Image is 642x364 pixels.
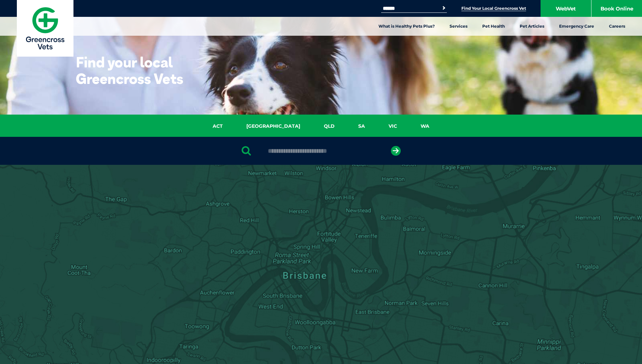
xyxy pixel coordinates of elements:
a: Emergency Care [552,17,602,36]
a: Services [442,17,475,36]
a: WA [409,122,441,130]
a: ACT [201,122,235,130]
a: Careers [602,17,633,36]
a: Pet Articles [512,17,552,36]
a: Pet Health [475,17,512,36]
a: Find Your Local Greencross Vet [461,6,526,11]
a: VIC [377,122,409,130]
h1: Find your local Greencross Vets [76,54,209,87]
a: SA [346,122,377,130]
a: What is Healthy Pets Plus? [371,17,442,36]
a: [GEOGRAPHIC_DATA] [235,122,312,130]
a: QLD [312,122,346,130]
button: Search [440,5,447,11]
